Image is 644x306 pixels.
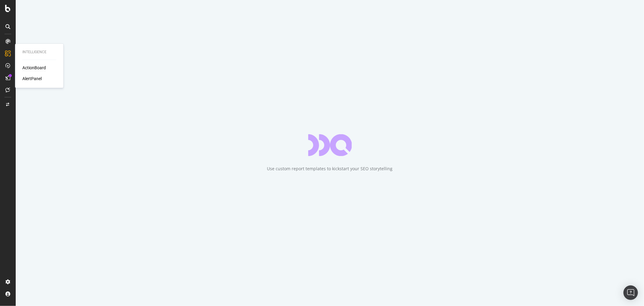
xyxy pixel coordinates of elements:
[22,50,56,55] div: Intelligence
[267,166,393,172] div: Use custom report templates to kickstart your SEO storytelling
[623,285,638,300] div: Open Intercom Messenger
[308,134,352,156] div: animation
[22,76,42,82] a: AlertPanel
[22,65,46,71] a: ActionBoard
